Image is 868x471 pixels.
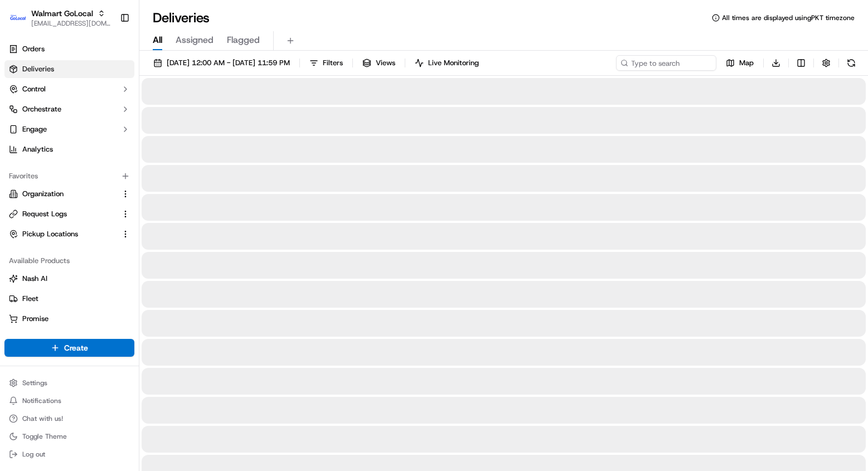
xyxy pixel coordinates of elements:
button: Chat with us! [4,411,134,426]
span: Filters [323,58,343,68]
button: Walmart GoLocal [31,8,93,19]
span: Pickup Locations [22,229,78,239]
a: Fleet [9,294,130,304]
span: Request Logs [22,209,67,219]
span: All times are displayed using PKT timezone [722,13,855,22]
img: Walmart GoLocal [9,9,27,27]
button: Refresh [843,55,859,71]
a: Pickup Locations [9,229,117,239]
button: Notifications [4,393,134,409]
button: Walmart GoLocalWalmart GoLocal[EMAIL_ADDRESS][DOMAIN_NAME] [4,4,115,31]
span: Create [64,342,88,353]
span: Views [376,58,395,68]
span: Analytics [22,144,53,154]
span: [DATE] 12:00 AM - [DATE] 11:59 PM [167,58,290,68]
button: Map [721,55,759,71]
span: Map [739,58,754,68]
button: Request Logs [4,205,134,223]
span: Nash AI [22,274,47,284]
span: Log out [22,450,45,459]
a: Analytics [4,140,134,158]
span: Organization [22,189,64,199]
span: Promise [22,314,49,324]
span: Toggle Theme [22,432,67,441]
span: Notifications [22,396,61,405]
span: Deliveries [22,64,54,74]
span: Orchestrate [22,104,61,114]
button: Fleet [4,290,134,308]
a: Organization [9,189,117,199]
input: Type to search [616,55,716,71]
button: Nash AI [4,270,134,288]
button: Engage [4,120,134,138]
button: Promise [4,310,134,328]
button: [DATE] 12:00 AM - [DATE] 11:59 PM [148,55,295,71]
span: Live Monitoring [428,58,479,68]
span: Orders [22,44,45,54]
button: Create [4,339,134,357]
span: Assigned [176,33,214,47]
span: Settings [22,378,47,387]
a: Nash AI [9,274,130,284]
button: Organization [4,185,134,203]
button: [EMAIL_ADDRESS][DOMAIN_NAME] [31,19,111,28]
button: Orchestrate [4,100,134,118]
div: Available Products [4,252,134,270]
span: Fleet [22,294,38,304]
div: Favorites [4,167,134,185]
a: Deliveries [4,60,134,78]
span: All [153,33,162,47]
button: Views [357,55,400,71]
h1: Deliveries [153,9,210,27]
button: Toggle Theme [4,429,134,444]
span: Chat with us! [22,414,63,423]
button: Filters [304,55,348,71]
a: Request Logs [9,209,117,219]
button: Live Monitoring [410,55,484,71]
span: Engage [22,124,47,134]
button: Control [4,80,134,98]
span: Control [22,84,46,94]
span: Flagged [227,33,260,47]
button: Pickup Locations [4,225,134,243]
a: Promise [9,314,130,324]
button: Settings [4,375,134,391]
a: Orders [4,40,134,58]
button: Log out [4,446,134,462]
